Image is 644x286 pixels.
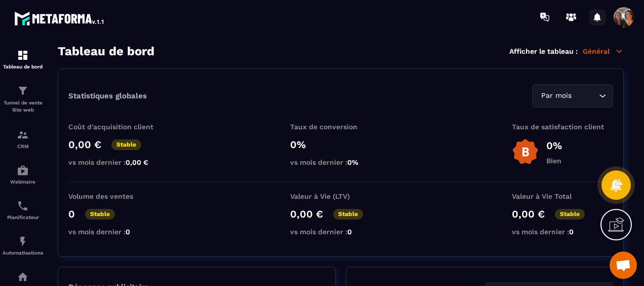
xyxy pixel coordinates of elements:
p: Volume des ventes [68,192,170,200]
img: logo [14,9,105,27]
a: formationformationCRM [3,121,43,157]
span: 0 [126,228,130,236]
p: Valeur à Vie Total [512,192,613,200]
img: automations [17,271,29,283]
p: Taux de satisfaction client [512,123,613,131]
p: vs mois dernier : [290,228,391,236]
p: Tableau de bord [3,64,43,69]
img: scheduler [17,200,29,212]
a: schedulerschedulerPlanificateur [3,192,43,228]
p: vs mois dernier : [68,228,170,236]
p: Taux de conversion [290,123,391,131]
p: Planificateur [3,214,43,220]
p: CRM [3,144,43,149]
h3: Tableau de bord [58,44,154,58]
a: Ouvrir le chat [610,252,637,279]
p: vs mois dernier : [68,158,170,166]
span: 0 [569,228,574,236]
a: formationformationTunnel de vente Site web [3,77,43,121]
p: 0,00 € [290,208,323,220]
img: formation [17,85,29,97]
p: vs mois dernier : [290,158,391,166]
div: Search for option [532,84,613,108]
p: 0% [290,138,391,151]
img: b-badge-o.b3b20ee6.svg [512,138,539,165]
img: automations [17,164,29,176]
p: Valeur à Vie (LTV) [290,192,391,200]
p: Automatisations [3,250,43,256]
span: 0 [347,228,352,236]
p: Général [583,47,624,56]
img: formation [17,129,29,141]
p: Stable [85,209,115,220]
input: Search for option [574,90,596,101]
span: 0% [347,158,358,166]
p: Coût d'acquisition client [68,123,170,131]
p: Stable [111,139,141,150]
img: automations [17,235,29,247]
p: 0% [546,139,562,152]
a: automationsautomationsAutomatisations [3,228,43,263]
p: Stable [333,209,363,220]
p: Statistiques globales [68,91,147,100]
p: 0 [68,208,75,220]
span: Par mois [539,90,574,101]
p: Webinaire [3,179,43,185]
p: vs mois dernier : [512,228,613,236]
img: formation [17,49,29,61]
p: 0,00 € [68,138,101,151]
p: Afficher le tableau : [509,47,578,55]
p: Stable [555,209,585,220]
p: Bien [546,157,562,165]
p: 0,00 € [512,208,545,220]
a: formationformationTableau de bord [3,42,43,77]
p: Tunnel de vente Site web [3,99,43,114]
a: automationsautomationsWebinaire [3,157,43,192]
span: 0,00 € [126,158,148,166]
